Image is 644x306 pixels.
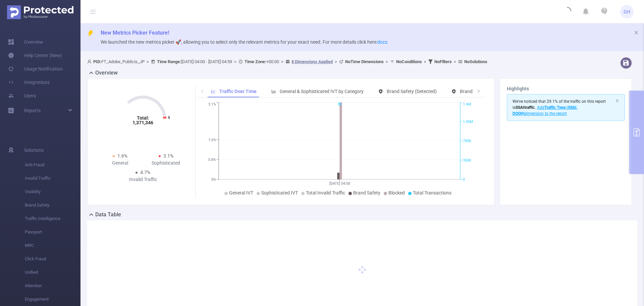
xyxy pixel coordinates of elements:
[93,59,101,64] b: PID:
[460,89,508,94] span: Brand Safety (Blocked)
[87,59,93,64] i: icon: user
[157,59,181,64] b: Time Range:
[137,115,149,121] tspan: Total:
[24,108,41,113] span: Reports
[229,190,253,195] span: General IVT
[7,5,73,19] img: Protected Media
[163,153,173,159] span: 3.1%
[396,59,422,64] b: No Conditions
[101,30,169,36] span: New Metrics Picker Feature!
[377,39,387,45] a: docs
[413,190,451,195] span: Total Transactions
[97,160,143,167] div: General
[513,105,578,116] span: Add dimension to the report
[516,105,535,110] b: SSAI traffic
[132,120,153,125] tspan: 1,371,346
[145,59,151,64] span: >
[25,239,80,252] span: MRC
[634,29,639,36] button: icon: close
[8,35,43,49] a: Overview
[8,76,50,89] a: Integrations
[279,59,285,64] span: >
[143,160,189,167] div: Sophisticated
[208,102,216,107] tspan: 3.1%
[353,190,380,195] span: Brand Safety
[463,139,471,143] tspan: 700K
[87,30,94,37] i: icon: thunderbolt
[513,99,606,116] span: We've noticed that 29.1% of the traffic on this report is .
[422,59,428,64] span: >
[452,59,458,64] span: >
[261,190,298,195] span: Sophisticated IVT
[117,153,127,159] span: 1.6%
[563,7,571,16] i: icon: loading
[464,59,487,64] b: No Solutions
[211,177,216,182] tspan: 0%
[200,89,204,93] i: icon: left
[25,199,80,212] span: Brand Safety
[101,39,387,45] span: We launched the new metrics picker 🚀, allowing you to select only the relevant metrics for your e...
[463,102,471,107] tspan: 1.4M
[25,158,80,172] span: Anti-Fraud
[477,89,481,93] i: icon: right
[615,97,619,104] button: icon: close
[219,89,257,94] span: Traffic Over Time
[232,59,238,64] span: >
[333,59,339,64] span: >
[384,59,390,64] span: >
[25,266,80,279] span: Unified
[329,181,350,186] tspan: [DATE] 04:00
[8,89,36,102] a: Users
[24,143,44,157] span: Solutions
[25,279,80,293] span: Attention
[208,138,216,142] tspan: 1.6%
[25,185,80,199] span: Visibility
[624,5,630,18] span: GH
[208,158,216,162] tspan: 0.8%
[507,85,625,92] h3: Highlights
[24,104,41,117] a: Reports
[245,59,266,64] b: Time Zone:
[463,120,473,124] tspan: 1.05M
[388,190,405,195] span: Blocked
[345,59,384,64] b: No Time Dimensions
[25,172,80,185] span: Invalid Traffic
[463,177,465,182] tspan: 0
[120,176,166,183] div: Invalid Traffic
[25,212,80,225] span: Traffic Intelligence
[280,89,364,94] span: General & Sophisticated IVT by Category
[8,62,63,76] a: Usage Notification
[25,293,80,306] span: Engagement
[434,59,452,64] b: No Filters
[8,49,62,62] a: Help Center (New)
[25,252,80,266] span: Click Fraud
[634,30,639,35] i: icon: close
[211,89,216,94] i: icon: line-chart
[291,59,333,64] u: 8 Dimensions Applied
[87,59,487,64] span: FT_Adobe_Publicis_JP [DATE] 04:00 - [DATE] 04:59 +00:00
[25,225,80,239] span: Passport
[615,99,619,103] i: icon: close
[387,89,437,94] span: Brand Safety (Detected)
[95,69,118,77] h2: Overview
[513,105,578,116] b: Traffic Type (SSAI, DOOH)
[271,89,276,94] i: icon: bar-chart
[463,158,471,163] tspan: 350K
[306,190,345,195] span: Total Invalid Traffic
[140,170,150,175] span: 4.7%
[95,211,121,219] h2: Data Table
